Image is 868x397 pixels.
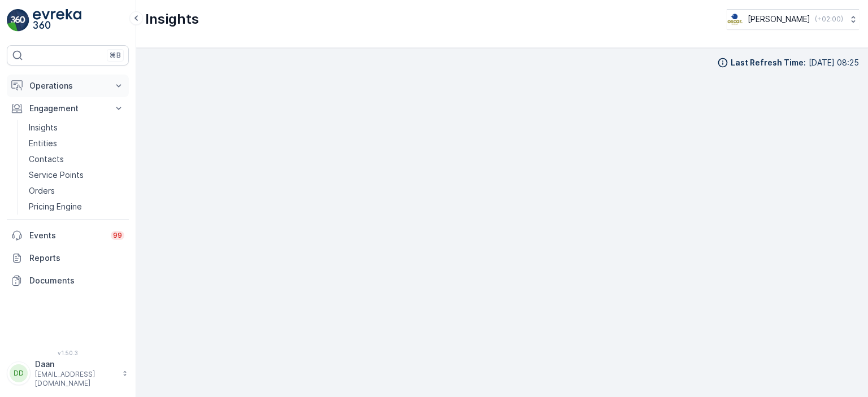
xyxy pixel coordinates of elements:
[29,103,106,114] p: Engagement
[29,201,82,212] p: Pricing Engine
[29,80,106,91] p: Operations
[748,14,810,25] p: [PERSON_NAME]
[29,169,84,181] p: Service Points
[110,51,121,60] p: ⌘B
[35,359,116,370] p: Daan
[29,252,124,264] p: Reports
[7,350,129,356] span: v 1.50.3
[113,231,122,240] p: 99
[7,247,129,269] a: Reports
[29,122,58,133] p: Insights
[809,57,859,68] p: [DATE] 08:25
[24,120,129,136] a: Insights
[29,138,57,149] p: Entities
[727,13,743,25] img: basis-logo_rgb2x.png
[10,364,28,382] div: DD
[731,57,806,68] p: Last Refresh Time :
[29,185,55,197] p: Orders
[24,151,129,167] a: Contacts
[29,230,104,241] p: Events
[24,199,129,215] a: Pricing Engine
[815,15,843,24] p: ( +02:00 )
[29,154,64,165] p: Contacts
[24,183,129,199] a: Orders
[7,224,129,247] a: Events99
[35,370,116,388] p: [EMAIL_ADDRESS][DOMAIN_NAME]
[7,97,129,120] button: Engagement
[7,75,129,97] button: Operations
[29,275,124,286] p: Documents
[7,9,29,32] img: logo
[727,9,859,29] button: [PERSON_NAME](+02:00)
[7,269,129,292] a: Documents
[145,10,199,28] p: Insights
[33,9,81,32] img: logo_light-DOdMpM7g.png
[24,136,129,151] a: Entities
[24,167,129,183] a: Service Points
[7,359,129,388] button: DDDaan[EMAIL_ADDRESS][DOMAIN_NAME]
